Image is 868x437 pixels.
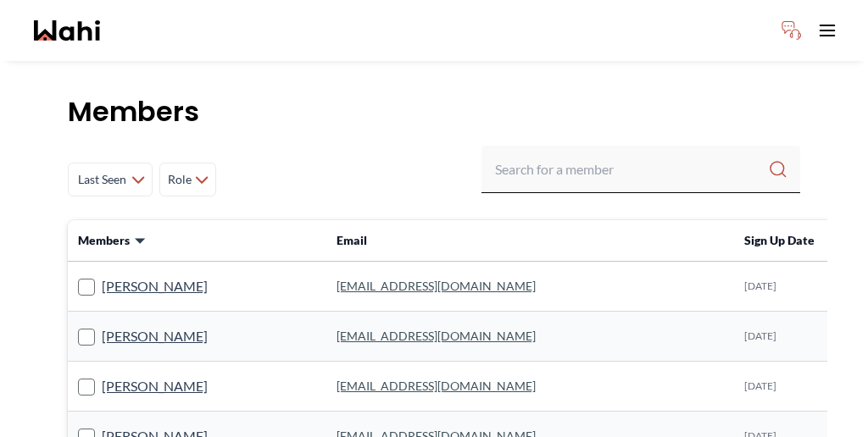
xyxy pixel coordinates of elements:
[68,95,800,129] h1: Members
[734,312,825,362] td: [DATE]
[102,375,208,397] a: [PERSON_NAME]
[102,275,208,297] a: [PERSON_NAME]
[337,279,536,293] a: [EMAIL_ADDRESS][DOMAIN_NAME]
[102,325,208,347] a: [PERSON_NAME]
[734,262,825,312] td: [DATE]
[34,20,100,41] a: Wahi homepage
[810,14,844,47] button: Toggle open navigation menu
[78,232,130,249] span: Members
[167,164,192,195] span: Role
[75,164,128,195] span: Last Seen
[495,154,768,185] input: Search input
[337,379,536,393] a: [EMAIL_ADDRESS][DOMAIN_NAME]
[337,329,536,343] a: [EMAIL_ADDRESS][DOMAIN_NAME]
[78,232,147,249] button: Members
[734,362,825,412] td: [DATE]
[744,233,815,247] span: Sign Up Date
[337,233,367,247] span: Email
